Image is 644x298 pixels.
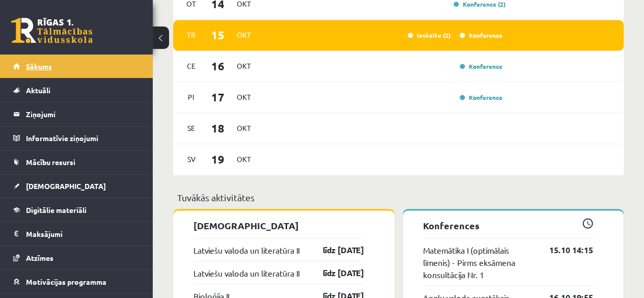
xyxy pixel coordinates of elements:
a: Maksājumi [13,222,140,246]
p: [DEMOGRAPHIC_DATA] [193,218,364,232]
legend: Informatīvie ziņojumi [26,126,140,150]
span: Okt [233,58,255,74]
a: Konference [460,62,502,70]
a: Latviešu valoda un literatūra II [193,266,299,279]
span: 15 [202,26,234,43]
p: Konferences [423,218,594,232]
span: Ce [181,58,202,74]
a: Matemātika I (optimālais līmenis) - Pirms eksāmena konsultācija Nr. 1 [423,243,535,280]
span: [DEMOGRAPHIC_DATA] [26,181,106,191]
a: Konference [460,93,502,101]
span: 19 [202,151,234,168]
span: Pi [181,89,202,105]
span: Digitālie materiāli [26,205,87,214]
legend: Ziņojumi [26,102,140,126]
a: līdz [DATE] [305,243,364,256]
span: Aktuāli [26,86,50,95]
a: Digitālie materiāli [13,198,140,222]
a: Motivācijas programma [13,270,140,293]
span: Motivācijas programma [26,277,106,286]
a: [DEMOGRAPHIC_DATA] [13,174,140,198]
a: Mācību resursi [13,150,140,174]
a: Informatīvie ziņojumi [13,126,140,150]
span: 18 [202,120,234,137]
a: Ieskaite (2) [408,31,451,39]
a: 15.10 14:15 [534,243,593,256]
a: Rīgas 1. Tālmācības vidusskola [11,18,93,43]
a: Aktuāli [13,78,140,102]
a: Atzīmes [13,246,140,269]
span: 17 [202,89,234,105]
span: Okt [233,151,255,167]
span: Atzīmes [26,253,53,262]
span: 16 [202,58,234,74]
p: Tuvākās aktivitātes [177,191,620,204]
span: Sv [181,151,202,167]
a: Latviešu valoda un literatūra II [193,243,299,256]
span: Mācību resursi [26,157,75,167]
span: Sākums [26,62,52,71]
a: Sākums [13,55,140,78]
a: Ziņojumi [13,102,140,126]
span: Okt [233,120,255,136]
span: Okt [233,89,255,105]
a: Konference [460,31,502,39]
span: Okt [233,27,255,43]
a: līdz [DATE] [305,266,364,279]
legend: Maksājumi [26,222,140,246]
span: Tr [181,27,202,43]
span: Se [181,120,202,136]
